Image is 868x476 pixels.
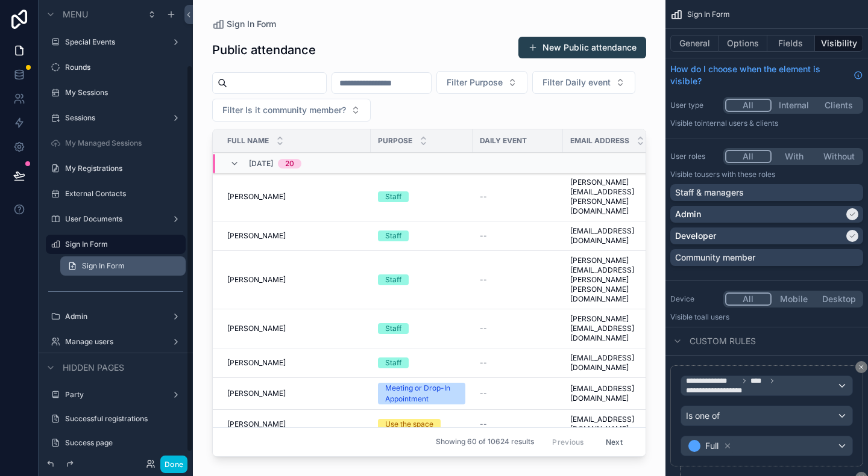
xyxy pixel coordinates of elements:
label: My Sessions [65,88,178,97]
label: Manage users [65,337,162,347]
button: Clients [816,99,861,112]
label: User roles [670,152,719,161]
button: Internal [772,99,817,112]
button: Visibility [815,35,863,52]
label: User Documents [65,214,162,224]
label: External Contacts [65,189,178,199]
p: Visible to [670,170,863,179]
p: Visible to [670,312,863,322]
span: Sign In Form [687,10,730,19]
button: Done [160,456,187,473]
label: Successful registrations [65,414,178,424]
span: Purpose [378,136,412,146]
span: Daily event [480,136,527,146]
button: With [772,150,817,163]
span: Sign In Form [82,261,125,271]
button: Desktop [816,292,861,306]
p: Admin [675,208,701,220]
p: Visible to [670,119,863,128]
span: Showing 60 of 10624 results [436,437,534,447]
label: Sign In Form [65,240,178,249]
span: Is one of [686,410,720,422]
label: Special Events [65,37,162,47]
a: How do I choose when the element is visible? [670,63,863,87]
a: Sign In Form [60,256,186,276]
span: Menu [63,8,88,20]
button: General [670,35,719,52]
button: All [725,292,772,306]
span: Hidden pages [63,362,124,374]
span: Full name [227,136,269,146]
button: All [725,150,772,163]
label: My Registrations [65,164,178,173]
label: Device [670,294,719,304]
button: Mobile [772,292,817,306]
label: Sessions [65,113,162,123]
button: All [725,99,772,112]
span: Email address [570,136,629,146]
label: Rounds [65,63,178,72]
p: Staff & managers [675,187,744,199]
button: Next [597,433,631,451]
span: all users [701,312,729,321]
label: My Managed Sessions [65,138,178,148]
p: Community member [675,252,755,264]
button: Options [719,35,767,52]
button: Fields [767,35,816,52]
span: Custom rules [690,335,756,347]
button: Full [681,436,853,456]
span: Full [705,440,719,452]
label: User type [670,100,719,110]
label: Admin [65,312,162,321]
span: Users with these roles [701,170,775,179]
button: Without [816,150,861,163]
p: Developer [675,230,716,242]
button: Is one of [681,406,853,426]
span: How do I choose when the element is visible? [670,63,849,87]
label: Party [65,390,162,400]
span: Internal users & clients [701,119,778,128]
div: 20 [285,159,294,168]
label: Success page [65,438,178,448]
span: [DATE] [249,159,273,168]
